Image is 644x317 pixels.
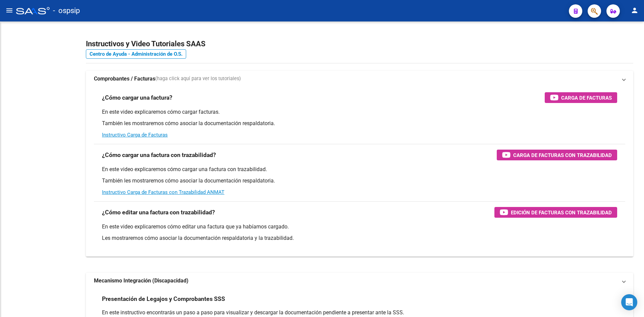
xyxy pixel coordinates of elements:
[621,294,637,310] div: Open Intercom Messenger
[102,208,215,217] h3: ¿Cómo editar una factura con trazabilidad?
[631,6,639,14] mat-icon: person
[102,189,224,195] a: Instructivo Carga de Facturas con Trazabilidad ANMAT
[86,87,633,257] div: Comprobantes / Facturas(haga click aquí para ver los tutoriales)
[561,94,612,102] span: Carga de Facturas
[102,294,225,304] h3: Presentación de Legajos y Comprobantes SSS
[102,120,617,127] p: También les mostraremos cómo asociar la documentación respaldatoria.
[102,150,216,160] h3: ¿Cómo cargar una factura con trazabilidad?
[53,3,80,18] span: - ospsip
[102,166,617,173] p: En este video explicaremos cómo cargar una factura con trazabilidad.
[86,38,633,50] h2: Instructivos y Video Tutoriales SAAS
[102,234,617,242] p: Les mostraremos cómo asociar la documentación respaldatoria y la trazabilidad.
[86,49,186,59] a: Centro de Ayuda - Administración de O.S.
[94,277,189,284] strong: Mecanismo Integración (Discapacidad)
[494,207,617,218] button: Edición de Facturas con Trazabilidad
[94,75,155,83] strong: Comprobantes / Facturas
[102,309,617,316] p: En este instructivo encontrarás un paso a paso para visualizar y descargar la documentación pendi...
[102,132,168,138] a: Instructivo Carga de Facturas
[86,71,633,87] mat-expansion-panel-header: Comprobantes / Facturas(haga click aquí para ver los tutoriales)
[513,151,612,159] span: Carga de Facturas con Trazabilidad
[86,273,633,289] mat-expansion-panel-header: Mecanismo Integración (Discapacidad)
[497,150,617,160] button: Carga de Facturas con Trazabilidad
[5,6,13,14] mat-icon: menu
[102,93,172,102] h3: ¿Cómo cargar una factura?
[155,75,241,83] span: (haga click aquí para ver los tutoriales)
[102,223,617,230] p: En este video explicaremos cómo editar una factura que ya habíamos cargado.
[102,177,617,184] p: También les mostraremos cómo asociar la documentación respaldatoria.
[511,208,612,217] span: Edición de Facturas con Trazabilidad
[102,108,617,116] p: En este video explicaremos cómo cargar facturas.
[545,92,617,103] button: Carga de Facturas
